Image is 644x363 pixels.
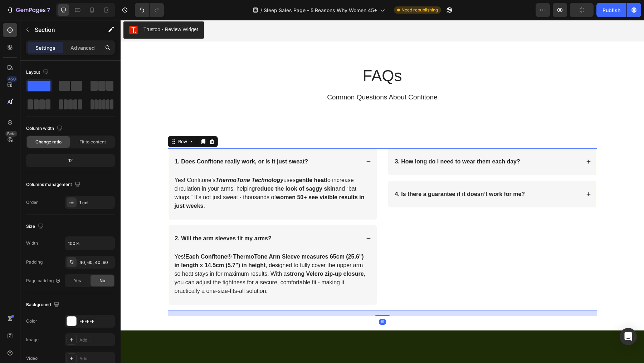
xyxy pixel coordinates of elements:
iframe: Design area [121,20,644,363]
p: Yes! , designed to fully cover the upper arm so heat stays in for maximum results. With a , you c... [54,232,250,275]
div: Layout [26,68,50,77]
div: 450 [7,76,17,82]
div: Size [26,222,45,231]
span: Fit to content [79,139,106,145]
div: Padding [26,259,43,265]
div: Order [26,199,38,206]
p: Advanced [70,44,95,51]
div: Columns management [26,180,82,190]
div: 12 [28,156,113,166]
strong: Each Confitone® ThermoTone Arm Sleeve measures 65cm (25.6") in length x 14.5cm (5.7") in height [54,234,243,248]
button: Publish [596,3,626,17]
div: Color [26,318,37,324]
p: Section [35,25,93,34]
strong: reduce the look of saggy skin [135,166,215,172]
p: Settings [35,44,55,51]
div: Add... [79,337,113,343]
div: Column width [26,124,64,133]
span: / [260,6,262,14]
div: Width [26,240,38,246]
span: Change ratio [35,139,62,145]
div: Open Intercom Messenger [620,328,637,345]
div: FFFFFF [79,318,113,325]
span: Sleep Sales Page - 5 Reasons Why Women 45+ [264,6,377,14]
p: 7 [47,6,50,14]
strong: women 50+ see visible results in just weeks [54,174,244,189]
strong: 4. Is there a guarantee if it doesn’t work for me? [274,171,405,177]
input: Auto [65,237,114,250]
strong: 3. How long do I need to wear them each day? [274,138,400,144]
button: 7 [3,3,53,17]
div: Publish [602,6,620,14]
div: Beta [5,131,17,137]
strong: strong Velcro zip-up closure [166,251,243,257]
div: Image [26,337,39,343]
strong: 2. Will the arm sleeves fit my arms? [54,215,151,221]
div: 16 [258,299,265,305]
strong: gentle heat [175,157,205,163]
div: 1 col [79,200,113,206]
span: No [99,278,105,284]
div: Row [56,118,68,125]
div: Undo/Redo [135,3,164,17]
div: Background [26,300,61,310]
div: Add... [79,355,113,362]
div: Page padding [26,278,61,284]
span: Need republishing [401,7,438,13]
span: Yes [74,278,81,284]
div: Video [26,355,38,362]
div: 40, 60, 40, 60 [79,259,113,266]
